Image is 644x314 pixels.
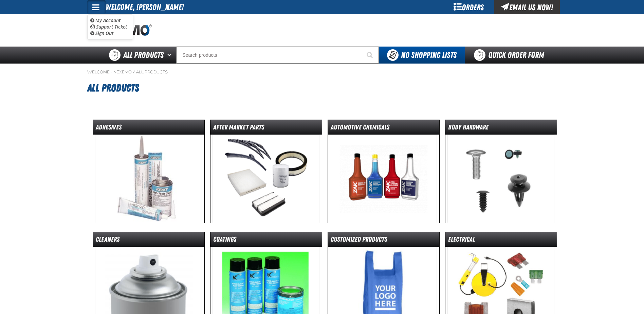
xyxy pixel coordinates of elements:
[133,69,135,75] span: /
[379,47,465,64] button: You do not have available Shopping Lists. Open to Create a New List
[210,123,322,135] dt: After Market Parts
[445,235,557,247] dt: Electrical
[87,69,557,75] nav: Breadcrumbs
[328,123,439,135] dt: Automotive Chemicals
[447,135,554,223] img: Body Hardware
[87,69,132,75] a: Welcome - Nexemo
[328,235,439,247] dt: Customized Products
[362,47,379,64] button: Start Searching
[90,17,121,23] a: My Account
[445,123,557,135] dt: Body Hardware
[123,49,164,61] span: All Products
[401,50,457,60] span: No Shopping Lists
[95,135,202,223] img: Adhesives
[176,47,379,64] input: Search
[210,120,322,223] a: After Market Parts
[213,135,319,223] img: After Market Parts
[328,120,440,223] a: Automotive Chemicals
[330,135,437,223] img: Automotive Chemicals
[87,79,557,97] h1: All Products
[90,30,113,36] a: Sign Out
[93,235,204,247] dt: Cleaners
[93,120,205,223] a: Adhesives
[136,69,168,75] a: All Products
[445,120,557,223] a: Body Hardware
[165,47,176,64] button: Open All Products pages
[90,23,127,30] a: Support Ticket
[465,47,557,64] a: Quick Order Form
[210,235,322,247] dt: Coatings
[93,123,204,135] dt: Adhesives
